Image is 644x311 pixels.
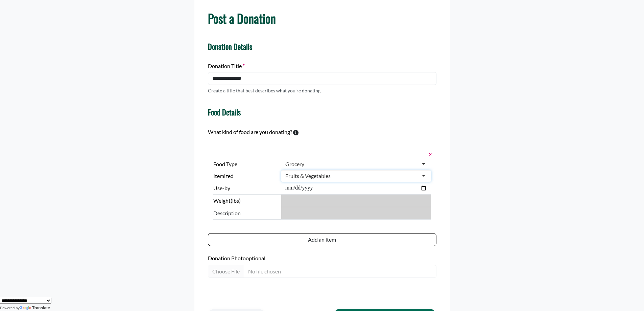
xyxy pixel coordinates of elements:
span: Description [213,209,279,217]
h1: Post a Donation [208,11,436,25]
span: optional [246,255,265,261]
span: (lbs) [231,197,241,204]
label: Donation Photo [208,254,436,262]
label: Donation Title [208,62,245,70]
div: Fruits & Vegetables [285,173,331,179]
button: Add an item [208,233,436,246]
div: Grocery [285,161,304,168]
p: Create a title that best describes what you're donating. [208,87,321,94]
label: Itemized [213,172,279,180]
a: Translate [20,306,50,310]
label: What kind of food are you donating? [208,128,292,136]
h4: Food Details [208,108,241,116]
button: x [427,150,431,158]
label: Food Type [213,160,279,168]
h4: Donation Details [208,42,436,51]
label: Weight [213,197,279,205]
label: Use-by [213,184,279,192]
svg: To calculate environmental impacts, we follow the Food Loss + Waste Protocol [293,130,299,135]
img: Google Translate [20,306,32,311]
